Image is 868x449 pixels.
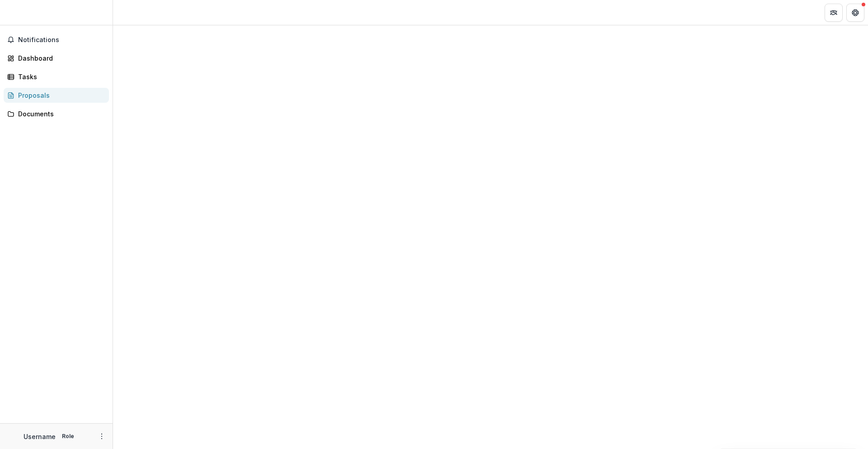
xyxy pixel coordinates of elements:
span: Notifications [18,36,105,44]
div: Proposals [18,91,102,100]
div: Dashboard [18,53,102,63]
div: Tasks [18,72,102,81]
a: Documents [4,106,109,121]
button: Get Help [846,4,864,22]
button: Notifications [4,33,109,47]
a: Tasks [4,69,109,84]
p: Username [24,432,56,441]
div: Documents [18,109,102,119]
button: Partners [825,4,843,22]
button: More [96,431,107,442]
a: Proposals [4,88,109,103]
p: Role [59,432,77,440]
a: Dashboard [4,51,109,66]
